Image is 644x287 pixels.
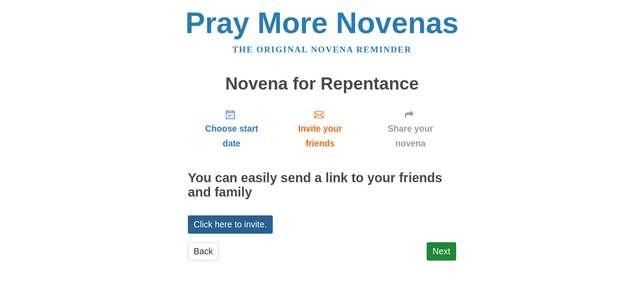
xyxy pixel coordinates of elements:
span: Choose start date [197,121,267,151]
a: Back [188,242,219,261]
h2: You can easily send a link to your friends and family [188,171,456,200]
a: Next [427,242,456,261]
a: Choose start date [188,102,275,155]
a: Pray More Novenas [186,6,459,39]
a: Share your novena [364,102,456,155]
a: Invite your friends [275,102,364,155]
h1: Novena for Repentance [188,74,456,94]
a: Click here to invite. [188,215,273,234]
span: Share your novena [373,121,447,151]
a: The original novena reminder [233,45,412,54]
span: Invite your friends [284,121,356,151]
